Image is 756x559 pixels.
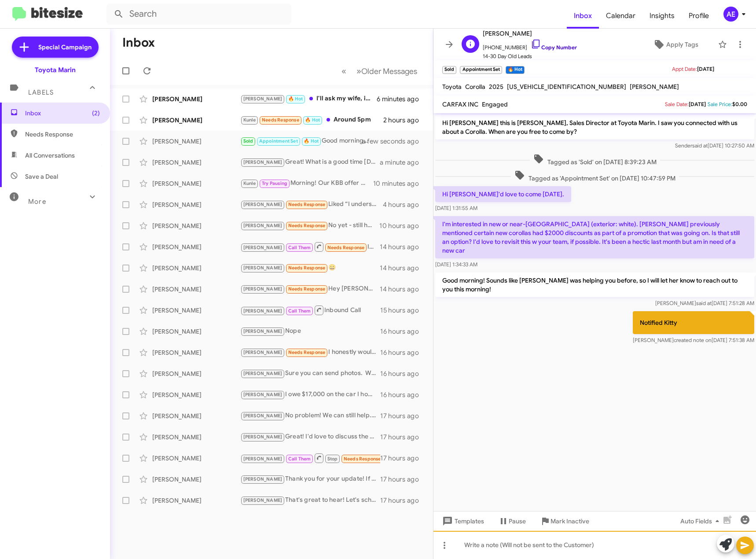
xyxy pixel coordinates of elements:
div: a few seconds ago [373,137,426,146]
div: [PERSON_NAME] [152,454,240,463]
div: AE [723,7,738,22]
div: 16 hours ago [380,390,426,399]
button: Apply Tags [637,37,714,52]
span: Needs Response [288,349,326,355]
div: [PERSON_NAME] [152,116,240,125]
span: said at [692,142,708,149]
span: [PHONE_NUMBER] [483,39,577,52]
div: [PERSON_NAME] [152,158,240,167]
span: [DATE] [697,66,714,72]
span: [PERSON_NAME] [243,392,283,397]
div: [PERSON_NAME] [152,137,240,146]
span: Appointment Set [259,138,298,144]
span: [PERSON_NAME] [243,202,283,207]
input: Search [106,4,291,25]
button: AE [716,7,746,22]
span: Inbox [567,3,599,29]
div: 10 hours ago [379,221,426,230]
span: Needs Response [288,265,326,271]
a: Calendar [599,3,642,29]
span: Needs Response [262,117,299,123]
div: Around 5pm [240,115,383,125]
small: Appointment Set [460,66,502,74]
span: All Conversations [25,151,75,160]
span: [US_VEHICLE_IDENTIFICATION_NUMBER] [507,83,626,91]
span: (2) [92,109,100,118]
span: Needs Response [288,286,326,292]
p: Good morning! Sounds like [PERSON_NAME] was helping you before, so I will let her know to reach o... [435,272,754,297]
div: [PERSON_NAME] [152,221,240,230]
div: Great! What is a good time [DATE] for you to come by [DATE]? [240,157,380,167]
span: [PERSON_NAME] [243,497,283,503]
span: Pause [509,513,526,529]
div: 17 hours ago [380,412,426,420]
p: Hi [PERSON_NAME] this is [PERSON_NAME], Sales Director at Toyota Marin. I saw you connected with ... [435,115,754,140]
span: 🔥 Hot [288,96,303,102]
div: Liked “I understand! Keeping a vehicle you love is important. If you ever reconsider, let us know... [240,199,383,210]
span: [PERSON_NAME] [483,28,577,39]
div: No problem! We can still help. Would you be able to visit our dealership during your next trip up... [240,411,380,421]
div: Thank you for your update! If you ever consider selling another vehicle in the future, feel free ... [240,474,380,484]
div: I'll ask my wife, it would likely be [DATE] [240,94,377,104]
div: Toyota Marin [35,66,76,74]
span: [DATE] 1:31:55 AM [435,205,477,211]
div: [PERSON_NAME] [152,327,240,336]
span: [PERSON_NAME] [243,434,283,440]
span: $0.00 [732,101,747,107]
span: Tagged as 'Appointment Set' on [DATE] 10:47:59 PM [511,170,679,183]
span: [PERSON_NAME] [DATE] 7:51:28 AM [655,300,754,306]
small: 🔥 Hot [506,66,525,74]
span: [PERSON_NAME] [243,96,283,102]
a: Copy Number [531,44,577,51]
h1: Inbox [122,36,155,50]
span: Engaged [482,100,508,108]
span: Sale Price: [708,101,732,107]
div: [PERSON_NAME] [152,390,240,399]
div: Good morning! Sounds like [PERSON_NAME] was helping you before, so I will let her know to reach o... [240,136,373,146]
span: Call Them [288,245,311,250]
span: [PERSON_NAME] [243,456,283,462]
div: I honestly wouldn't want to waste your guys time. What would you normally offer for a 2020 with l... [240,347,380,357]
a: Profile [682,3,716,29]
span: Needs Response [288,223,326,228]
div: 15 hours ago [380,306,426,315]
div: Inbound Call [240,305,380,316]
span: Save a Deal [25,172,58,181]
span: Toyota [442,83,462,91]
button: Previous [336,62,352,80]
span: Needs Response [344,456,381,462]
nav: Page navigation example [337,62,422,80]
div: [PERSON_NAME] [152,433,240,441]
div: [PERSON_NAME] [152,348,240,357]
span: [DATE] 1:34:33 AM [435,261,477,268]
span: Needs Response [327,245,365,250]
div: 17 hours ago [380,496,426,505]
div: [PERSON_NAME] [152,95,240,103]
button: Auto Fields [673,513,730,529]
span: Corolla [465,83,485,91]
div: Not able to make 3 PM How about 6 PM? How late are you guys open tonight? [240,452,380,463]
div: Nope [240,326,380,336]
div: [PERSON_NAME] [152,369,240,378]
span: Call Them [288,456,311,462]
span: said at [696,300,712,306]
span: » [356,66,361,77]
div: [PERSON_NAME] [152,285,240,294]
a: Insights [642,3,682,29]
div: 17 hours ago [380,454,426,463]
span: Older Messages [361,66,417,76]
span: 🔥 Hot [304,138,319,144]
span: [PERSON_NAME] [630,83,679,91]
button: Next [351,62,422,80]
span: 2025 [489,83,503,91]
div: 4 hours ago [383,200,426,209]
div: Sure you can send photos. We would need your VIN as well. Thank you! [240,368,380,379]
div: That's great to hear! Let's schedule an appointment to discuss your Tacoma and go over the detail... [240,495,380,505]
div: 6 minutes ago [377,95,426,103]
span: Sold [243,138,253,144]
button: Templates [433,513,491,529]
div: [PERSON_NAME] [152,264,240,272]
small: Sold [442,66,456,74]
